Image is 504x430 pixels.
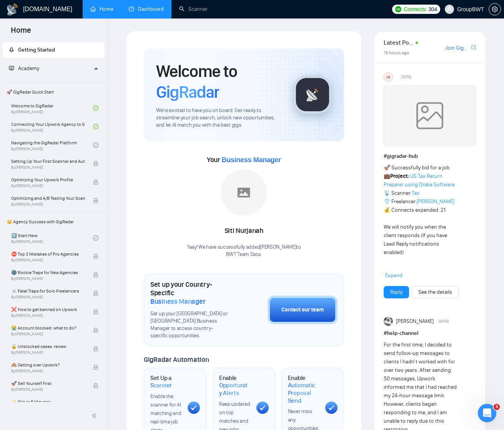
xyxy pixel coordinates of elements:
[11,398,85,406] span: ⚡ Win in 5 Minutes
[3,84,104,100] span: 🚀 GigRadar Quick Start
[439,318,449,325] span: [DATE]
[93,161,98,166] span: lock
[11,313,85,318] span: By [PERSON_NAME]
[11,118,93,135] a: Connecting Your Upwork Agency to GigRadarBy[PERSON_NAME]
[221,169,267,216] img: placeholder.png
[219,381,250,397] span: Opportunity Alerts
[207,156,281,164] span: Your
[396,317,434,326] span: [PERSON_NAME]
[93,142,98,148] span: check-circle
[412,286,459,298] button: See the details
[489,6,501,12] span: setting
[93,291,98,296] span: lock
[93,365,98,370] span: lock
[494,404,500,410] span: 3
[150,374,181,389] h1: Set Up a
[144,355,209,364] span: GigRadar Automation
[3,214,104,229] span: 👑 Agency Success with GigRadar
[93,383,98,388] span: lock
[384,38,413,47] span: Latest Posts from the GigRadar Community
[156,82,219,102] span: GigRadar
[384,73,393,81] div: US
[129,6,164,12] a: dashboardDashboard
[11,343,85,350] span: 🔓 Unblocked cases: review
[293,75,332,114] img: gigradar-logo.png
[489,6,501,12] a: setting
[150,381,172,389] span: Scanner
[11,295,85,299] span: By [PERSON_NAME]
[11,306,85,313] span: ❌ How to get banned on Upwork
[11,258,85,263] span: By [PERSON_NAME]
[288,374,319,405] h1: Enable
[11,194,85,202] span: Optimizing and A/B Testing Your Scanner for Better Results
[179,6,208,12] a: searchScanner
[11,276,85,281] span: By [PERSON_NAME]
[11,287,85,295] span: ☠️ Fatal Traps for Solo Freelancers
[417,198,454,205] a: [PERSON_NAME]
[401,74,411,80] span: [DATE]
[384,152,476,161] h1: # gigradar-hub
[471,44,476,50] span: export
[187,251,301,258] p: BWT Team Data .
[93,235,98,241] span: check-circle
[11,229,93,246] a: 1️⃣ Start HereBy[PERSON_NAME]
[93,124,98,129] span: check-circle
[93,272,98,278] span: lock
[478,404,496,422] iframe: Intercom live chat
[281,306,324,314] div: Contact our team
[395,6,401,12] img: upwork-logo.png
[11,176,85,184] span: Optimizing Your Upwork Profile
[156,61,281,102] h1: Welcome to
[150,280,229,306] h1: Set up your Country-Specific
[93,105,98,111] span: check-circle
[18,65,39,72] span: Academy
[11,184,85,188] span: By [PERSON_NAME]
[384,50,409,55] span: 15 hours ago
[11,361,85,369] span: 🙈 Getting over Upwork?
[412,190,419,196] a: Tax
[11,324,85,332] span: 😭 Account blocked: what to do?
[219,374,250,397] h1: Enable
[156,107,281,129] span: We're excited to have you on board. Get ready to streamline your job search, unlock new opportuni...
[384,329,476,338] h1: # help-channel
[429,5,437,13] span: 304
[93,179,98,185] span: lock
[9,65,39,72] span: Academy
[447,7,452,12] span: user
[150,310,229,340] span: Set up your [GEOGRAPHIC_DATA] or [GEOGRAPHIC_DATA] Business Manager to access country-specific op...
[288,381,319,404] span: Automatic Proposal Send
[11,165,85,170] span: By [PERSON_NAME]
[384,317,393,326] img: Pavel
[390,288,403,296] a: Reply
[471,44,476,51] a: export
[6,3,18,16] img: logo
[93,309,98,315] span: lock
[268,296,338,324] button: Contact our team
[150,297,205,306] span: Business Manager
[384,266,421,273] strong: Cover Letter 👇
[384,173,455,188] a: US Tax Return Preparer using Drake Software
[93,198,98,203] span: lock
[11,332,85,336] span: By [PERSON_NAME]
[93,254,98,259] span: lock
[93,402,98,407] span: lock
[489,3,501,15] button: setting
[187,224,301,238] div: Siti Nurjanah
[11,350,85,355] span: By [PERSON_NAME]
[5,25,37,41] span: Home
[384,286,409,298] button: Reply
[11,387,85,392] span: By [PERSON_NAME]
[404,5,427,13] span: Connects:
[390,173,409,179] strong: Project:
[11,380,85,387] span: 🚀 Sell Yourself First
[385,272,403,279] span: Expand
[9,47,14,52] span: rocket
[11,137,93,154] a: Navigating the GigRadar PlatformBy[PERSON_NAME]
[11,269,85,276] span: 🌚 Rookie Traps for New Agencies
[11,202,85,207] span: By [PERSON_NAME]
[187,244,301,258] div: Yaay! We have successfully added [PERSON_NAME] to
[9,65,14,71] span: fund-projection-screen
[11,369,85,373] span: By [PERSON_NAME]
[18,47,55,53] span: Getting Started
[93,328,98,333] span: lock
